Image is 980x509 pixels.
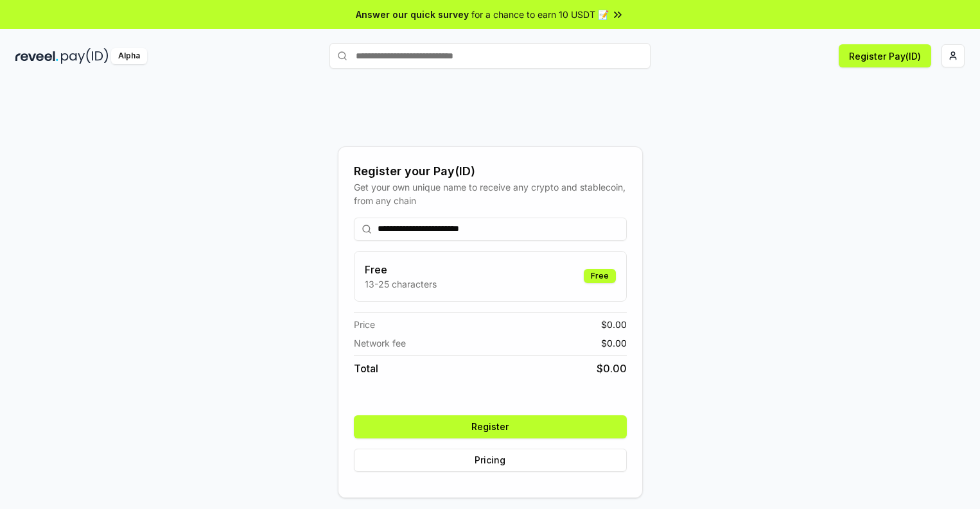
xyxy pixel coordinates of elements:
[365,262,437,277] h3: Free
[601,318,627,331] span: $ 0.00
[111,48,147,64] div: Alpha
[601,336,627,350] span: $ 0.00
[354,162,627,180] div: Register your Pay(ID)
[584,269,616,283] div: Free
[15,48,58,64] img: reveel_dark
[354,415,627,438] button: Register
[471,8,609,21] span: for a chance to earn 10 USDT 📝
[61,48,109,64] img: pay_id
[365,277,437,291] p: 13-25 characters
[354,361,378,376] span: Total
[354,180,627,207] div: Get your own unique name to receive any crypto and stablecoin, from any chain
[356,8,469,21] span: Answer our quick survey
[839,44,931,67] button: Register Pay(ID)
[354,336,406,350] span: Network fee
[354,318,375,331] span: Price
[354,449,627,472] button: Pricing
[597,361,627,376] span: $ 0.00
